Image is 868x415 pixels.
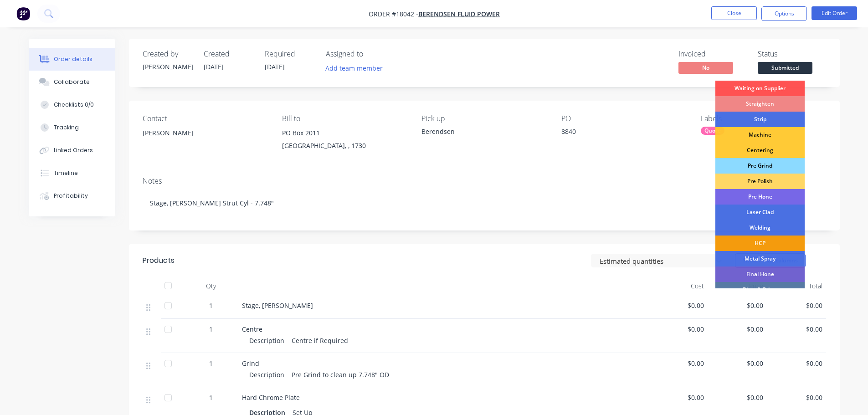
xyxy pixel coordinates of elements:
[761,6,807,21] button: Options
[242,393,300,402] span: Hard Chrome Plate
[715,251,805,266] div: Metal Spray
[29,93,115,116] button: Checklists 0/0
[143,127,267,139] div: [PERSON_NAME]
[54,146,93,154] div: Linked Orders
[561,127,675,139] div: 8840
[184,277,238,295] div: Qty
[209,301,213,310] span: 1
[143,189,826,217] div: Stage, [PERSON_NAME] Strut Cyl - 7.748"
[29,184,115,207] button: Profitability
[143,177,826,185] div: Notes
[715,236,805,251] div: HCP
[711,359,763,368] span: $0.00
[242,325,262,333] span: Centre
[715,81,805,96] div: Waiting on Supplier
[282,127,407,156] div: PO Box 2011[GEOGRAPHIC_DATA], , 1730
[282,114,407,123] div: Bill to
[770,324,822,334] span: $0.00
[770,393,822,402] span: $0.00
[715,158,805,174] div: Pre Grind
[701,114,826,123] div: Labels
[29,162,115,184] button: Timeline
[282,139,407,152] div: [GEOGRAPHIC_DATA], , 1730
[204,50,254,58] div: Created
[29,116,115,139] button: Tracking
[715,266,805,282] div: Final Hone
[758,62,812,73] span: Submitted
[715,189,805,205] div: Pre Hone
[265,62,285,71] span: [DATE]
[242,301,313,310] span: Stage, [PERSON_NAME]
[652,393,704,402] span: $0.00
[54,192,88,200] div: Profitability
[561,114,686,123] div: PO
[249,370,389,379] span: Description Pre Grind to clean up 7.748" OD
[715,205,805,220] div: Laser Clad
[715,143,805,158] div: Centering
[678,50,747,58] div: Invoiced
[652,324,704,334] span: $0.00
[16,7,30,20] img: Factory
[143,50,193,58] div: Created by
[715,127,805,143] div: Machine
[326,62,388,74] button: Add team member
[770,301,822,310] span: $0.00
[265,50,315,58] div: Required
[320,62,387,74] button: Add team member
[143,127,267,156] div: [PERSON_NAME]
[29,48,115,71] button: Order details
[711,301,763,310] span: $0.00
[54,123,79,132] div: Tracking
[282,127,407,139] div: PO Box 2011
[369,10,418,18] span: Order #18042 -
[29,139,115,162] button: Linked Orders
[418,10,500,18] a: Berendsen Fluid Power
[770,359,822,368] span: $0.00
[54,101,94,109] div: Checklists 0/0
[209,393,213,402] span: 1
[715,174,805,189] div: Pre Polish
[715,112,805,127] div: Strip
[678,62,733,73] span: No
[652,301,704,310] span: $0.00
[209,324,213,334] span: 1
[54,169,78,177] div: Timeline
[711,324,763,334] span: $0.00
[708,277,767,295] div: Price
[326,50,417,58] div: Assigned to
[204,62,224,71] span: [DATE]
[758,50,826,58] div: Status
[715,96,805,112] div: Straighten
[812,6,857,20] button: Edit Order
[421,127,546,136] div: Berendsen
[209,359,213,368] span: 1
[648,277,708,295] div: Cost
[701,127,724,135] div: Quote
[715,220,805,236] div: Welding
[711,6,757,20] button: Close
[652,359,704,368] span: $0.00
[711,393,763,402] span: $0.00
[242,359,259,368] span: Grind
[29,71,115,93] button: Collaborate
[143,114,267,123] div: Contact
[715,282,805,297] div: Blast & Prime
[143,255,175,266] div: Products
[54,78,90,86] div: Collaborate
[421,114,546,123] div: Pick up
[54,55,92,63] div: Order details
[143,62,193,72] div: [PERSON_NAME]
[758,62,812,76] button: Submitted
[249,336,348,345] span: Description Centre if Required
